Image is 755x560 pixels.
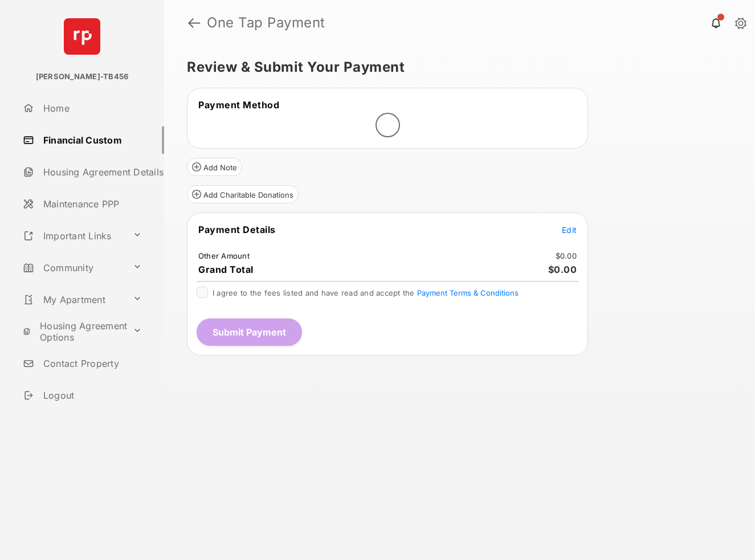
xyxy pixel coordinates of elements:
span: Edit [562,225,577,235]
a: Financial Custom [18,126,164,154]
span: Grand Total [198,264,254,275]
a: Contact Property [18,350,164,377]
button: Add Charitable Donations [187,185,299,203]
a: Home [18,95,164,122]
a: Housing Agreement Options [18,318,128,345]
button: Add Note [187,158,242,176]
button: Submit Payment [197,318,302,346]
td: Other Amount [198,251,250,261]
p: [PERSON_NAME]-TB456 [36,71,129,83]
a: My Apartment [18,286,128,313]
td: $0.00 [555,251,577,261]
a: Housing Agreement Details [18,158,164,186]
a: Important Links [18,222,128,250]
span: Payment Method [198,99,279,111]
span: Payment Details [198,224,276,235]
span: $0.00 [548,264,577,275]
a: Community [18,254,128,281]
strong: One Tap Payment [207,16,325,30]
a: Maintenance PPP [18,190,164,218]
h5: Review & Submit Your Payment [187,60,723,74]
img: svg+xml;base64,PHN2ZyB4bWxucz0iaHR0cDovL3d3dy53My5vcmcvMjAwMC9zdmciIHdpZHRoPSI2NCIgaGVpZ2h0PSI2NC... [64,18,100,55]
button: I agree to the fees listed and have read and accept the [417,288,519,297]
a: Logout [18,382,164,409]
button: Edit [562,224,577,235]
span: I agree to the fees listed and have read and accept the [213,288,519,297]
